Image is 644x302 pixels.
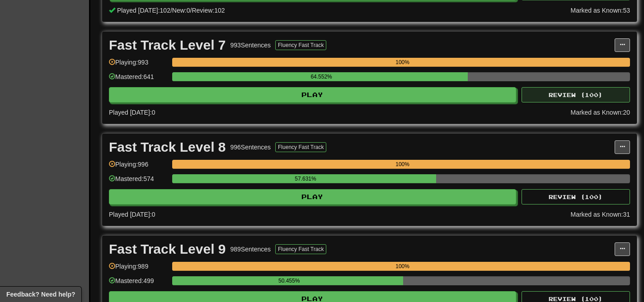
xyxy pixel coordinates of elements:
span: Review: 102 [192,7,225,14]
div: Mastered: 574 [109,174,168,189]
button: Review (100) [522,87,630,102]
div: 100% [175,262,630,271]
button: Play [109,189,516,204]
span: Played [DATE]: 0 [109,211,155,218]
div: Playing: 996 [109,160,168,175]
div: Mastered: 641 [109,72,168,87]
div: 989 Sentences [230,245,271,254]
div: Marked as Known: 53 [570,6,630,15]
button: Fluency Fast Track [275,142,326,152]
span: Played [DATE]: 0 [109,109,155,116]
div: 64.552% [175,72,468,81]
div: 100% [175,58,630,67]
button: Fluency Fast Track [275,244,326,254]
div: 100% [175,160,630,169]
div: Mastered: 499 [109,276,168,291]
button: Play [109,87,516,102]
span: / [170,7,172,14]
div: Marked as Known: 31 [570,210,630,219]
div: Fast Track Level 7 [109,38,226,52]
div: Marked as Known: 20 [570,108,630,117]
button: Review (100) [522,189,630,204]
div: 996 Sentences [230,143,271,152]
span: New: 0 [172,7,190,14]
div: Fast Track Level 8 [109,140,226,154]
div: Playing: 993 [109,58,168,73]
div: 50.455% [175,276,403,285]
span: Open feedback widget [6,290,75,299]
span: / [190,7,192,14]
div: 57.631% [175,174,436,183]
div: Fast Track Level 9 [109,242,226,256]
span: Played [DATE]: 102 [117,7,170,14]
div: Playing: 989 [109,262,168,277]
button: Fluency Fast Track [275,40,326,50]
div: 993 Sentences [230,41,271,50]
